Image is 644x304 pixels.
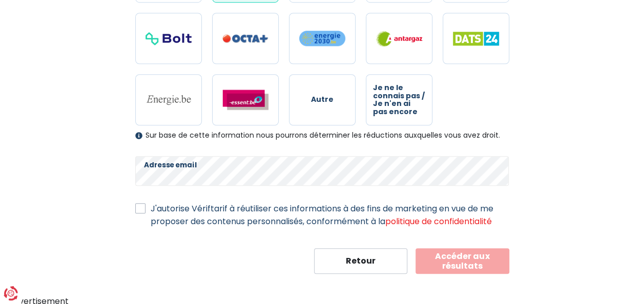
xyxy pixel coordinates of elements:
img: Antargaz [376,31,422,47]
div: Sur base de cette information nous pourrons déterminer les réductions auxquelles vous avez droit. [135,131,509,140]
a: politique de confidentialité [385,215,492,227]
img: Energie2030 [299,30,345,47]
span: Je ne le connais pas / Je n'en ai pas encore [373,84,425,116]
img: Octa+ [222,34,268,43]
img: Bolt [146,32,192,45]
button: Retour [314,248,408,274]
img: Essent [222,90,268,110]
button: Accéder aux résultats [416,248,509,274]
img: Dats 24 [453,32,499,46]
img: Energie.be [146,94,192,105]
span: Autre [311,96,334,103]
label: J'autorise Vériftarif à réutiliser ces informations à des fins de marketing en vue de me proposer... [151,202,509,228]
